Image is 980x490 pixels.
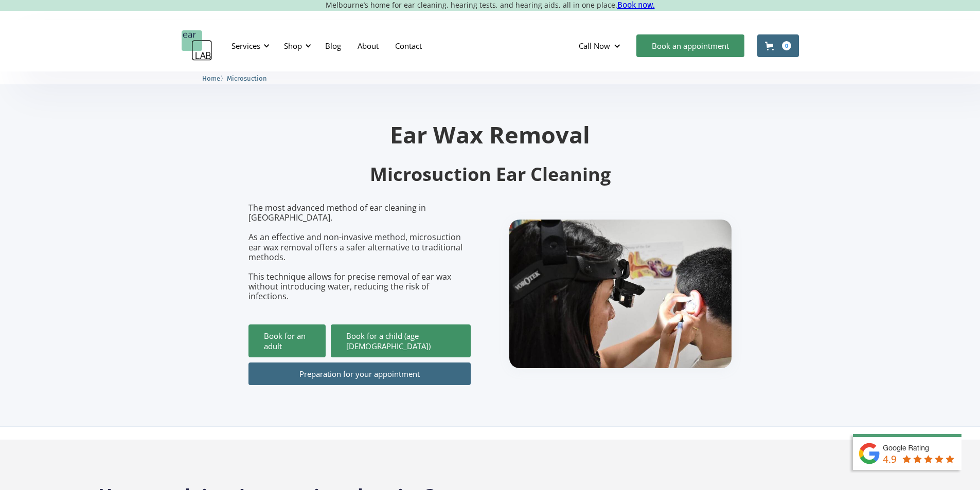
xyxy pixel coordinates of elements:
[248,324,326,357] a: Book for an adult
[349,31,387,61] a: About
[387,31,430,61] a: Contact
[782,41,791,50] div: 0
[248,123,732,146] h1: Ear Wax Removal
[248,203,471,302] p: The most advanced method of ear cleaning in [GEOGRAPHIC_DATA]. As an effective and non-invasive m...
[579,41,610,51] div: Call Now
[278,30,314,61] div: Shop
[227,75,267,82] span: Microsuction
[757,34,799,57] a: Open cart
[331,324,471,357] a: Book for a child (age [DEMOGRAPHIC_DATA])
[571,30,631,61] div: Call Now
[284,41,302,51] div: Shop
[248,362,471,385] a: Preparation for your appointment
[225,30,273,61] div: Services
[202,73,220,83] a: Home
[202,75,220,82] span: Home
[182,30,212,61] a: home
[509,220,732,368] img: boy getting ear checked.
[317,31,349,61] a: Blog
[227,73,267,83] a: Microsuction
[248,162,732,187] h2: Microsuction Ear Cleaning
[231,41,260,51] div: Services
[636,34,744,57] a: Book an appointment
[202,73,227,84] li: 〉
